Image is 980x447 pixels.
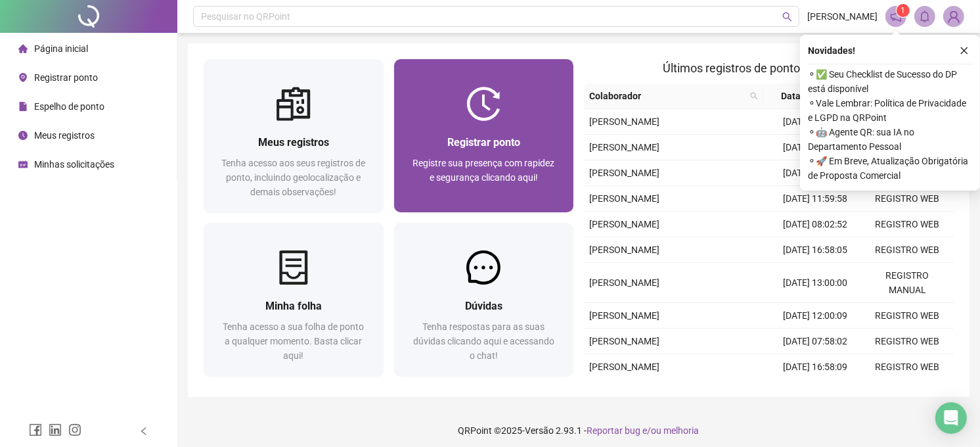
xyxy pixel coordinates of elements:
td: [DATE] 16:58:05 [769,237,862,263]
img: 94546 [944,7,964,26]
span: home [18,44,28,53]
span: left [139,427,148,436]
span: Página inicial [34,43,88,54]
span: [PERSON_NAME] [589,168,659,178]
span: Meus registros [258,136,329,149]
span: environment [18,73,28,82]
td: [DATE] 11:59:58 [769,186,862,212]
span: ⚬ 🚀 Em Breve, Atualização Obrigatória de Proposta Comercial [808,154,972,183]
td: [DATE] 16:58:09 [769,354,862,380]
span: Data/Hora [768,89,837,103]
span: instagram [68,423,81,436]
td: [DATE] 13:01:09 [769,160,862,186]
span: clock-circle [18,131,28,140]
span: facebook [29,423,42,436]
span: [PERSON_NAME] [589,310,659,321]
td: [DATE] 07:58:02 [769,329,862,354]
span: bell [919,11,931,22]
td: REGISTRO WEB [861,186,954,212]
span: Tenha acesso aos seus registros de ponto, incluindo geolocalização e demais observações! [221,158,365,197]
span: [PERSON_NAME] [807,9,878,24]
span: [PERSON_NAME] [589,193,659,204]
span: ⚬ 🤖 Agente QR: sua IA no Departamento Pessoal [808,125,972,154]
span: [PERSON_NAME] [589,336,659,346]
span: [PERSON_NAME] [589,116,659,127]
span: notification [890,11,902,22]
span: linkedin [49,423,62,436]
td: REGISTRO WEB [861,329,954,354]
td: REGISTRO MANUAL [861,263,954,303]
span: Novidades ! [808,43,855,58]
span: Minha folha [265,300,322,312]
td: [DATE] 08:02:52 [769,212,862,237]
span: search [782,12,792,22]
span: Meus registros [34,130,95,141]
td: [DATE] 08:01:44 [769,109,862,135]
td: [DATE] 13:00:00 [769,263,862,303]
td: REGISTRO WEB [861,303,954,329]
span: schedule [18,160,28,169]
span: Espelho de ponto [34,101,104,112]
th: Data/Hora [763,83,853,109]
span: ⚬ Vale Lembrar: Política de Privacidade e LGPD na QRPoint [808,96,972,125]
span: file [18,102,28,111]
span: search [750,92,758,100]
span: Reportar bug e/ou melhoria [587,425,700,436]
span: Registrar ponto [34,72,98,83]
td: REGISTRO WEB [861,212,954,237]
span: Minhas solicitações [34,159,114,170]
span: Registrar ponto [447,136,520,149]
a: Meus registrosTenha acesso aos seus registros de ponto, incluindo geolocalização e demais observa... [204,59,384,212]
td: REGISTRO WEB [861,237,954,263]
span: [PERSON_NAME] [589,219,659,229]
span: close [960,46,969,55]
span: Dúvidas [465,300,502,312]
span: Tenha respostas para as suas dúvidas clicando aqui e acessando o chat! [413,321,554,361]
span: [PERSON_NAME] [589,142,659,153]
a: DúvidasTenha respostas para as suas dúvidas clicando aqui e acessando o chat! [394,223,574,376]
span: [PERSON_NAME] [589,277,659,288]
span: Versão [525,425,554,436]
span: search [747,86,761,106]
td: [DATE] 12:00:09 [769,303,862,329]
span: 1 [901,6,906,15]
sup: 1 [897,4,910,17]
span: Colaborador [589,89,745,103]
span: Últimos registros de ponto sincronizados [663,61,875,75]
td: REGISTRO WEB [861,354,954,380]
span: Tenha acesso a sua folha de ponto a qualquer momento. Basta clicar aqui! [223,321,364,361]
a: Registrar pontoRegistre sua presença com rapidez e segurança clicando aqui! [394,59,574,212]
span: [PERSON_NAME] [589,245,659,255]
span: [PERSON_NAME] [589,362,659,372]
td: [DATE] 16:58:00 [769,135,862,160]
a: Minha folhaTenha acesso a sua folha de ponto a qualquer momento. Basta clicar aqui! [204,223,384,376]
div: Open Intercom Messenger [935,402,967,434]
span: Registre sua presença com rapidez e segurança clicando aqui! [412,158,554,183]
span: ⚬ ✅ Seu Checklist de Sucesso do DP está disponível [808,67,972,96]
